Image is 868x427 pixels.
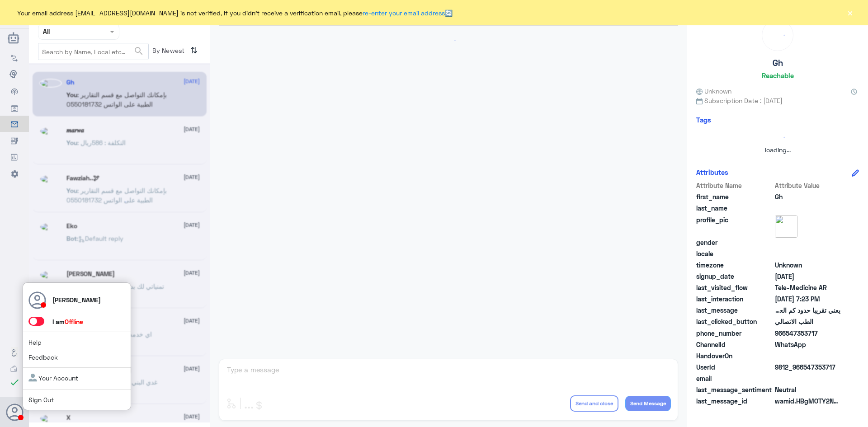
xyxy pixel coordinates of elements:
[696,351,773,361] span: HandoverOn
[9,377,20,388] i: check
[696,203,773,213] span: last_name
[775,192,840,202] span: Gh
[775,374,840,383] span: null
[696,96,859,105] span: Subscription Date : [DATE]
[775,215,797,238] img: picture
[696,396,773,406] span: last_message_id
[696,272,773,281] span: signup_date
[775,340,840,349] span: 2
[775,328,840,338] span: 966547353717
[775,317,840,326] span: الطب الاتصالي
[765,146,791,154] span: loading...
[775,272,840,281] span: 2025-09-18T14:54:39.606Z
[38,43,148,60] input: Search by Name, Local etc…
[775,396,840,406] span: wamid.HBgMOTY2NTQ3MzUzNzE3FQIAEhgUM0FFQ0RFNzg5QzdGRTg4Q0UyREYA
[133,46,144,56] span: search
[696,260,773,270] span: timezone
[696,385,773,394] span: last_message_sentiment
[775,260,840,270] span: Unknown
[52,318,83,325] span: I am
[762,71,794,80] h6: Reachable
[696,168,728,176] h6: Attributes
[696,283,773,292] span: last_visited_flow
[775,294,840,304] span: 2025-09-18T16:23:04.438Z
[775,181,840,190] span: Attribute Value
[696,374,773,383] span: email
[775,351,840,361] span: null
[764,22,791,48] div: loading...
[775,238,840,247] span: null
[696,215,773,236] span: profile_pic
[112,194,127,210] div: loading...
[696,317,773,326] span: last_clicked_button
[775,249,840,258] span: null
[696,192,773,202] span: first_name
[696,181,773,190] span: Attribute Name
[696,362,773,372] span: UserId
[696,116,711,124] h6: Tags
[65,318,83,325] span: Offline
[570,395,618,412] button: Send and close
[696,294,773,304] span: last_interaction
[696,249,773,258] span: locale
[696,86,731,96] span: Unknown
[775,385,840,394] span: 0
[28,396,54,404] a: Sign Out
[696,340,773,349] span: ChannelId
[28,353,58,361] a: Feedback
[190,43,198,58] i: ⇅
[845,8,854,17] button: ×
[696,328,773,338] span: phone_number
[696,238,773,247] span: gender
[775,283,840,292] span: Tele-Medicine AR
[6,404,23,421] button: Avatar
[221,33,676,48] div: loading...
[17,8,453,18] span: Your email address [EMAIL_ADDRESS][DOMAIN_NAME] is not verified, if you didn't receive a verifica...
[28,374,78,382] a: Your Account
[363,9,445,17] a: re-enter your email address
[698,129,857,145] div: loading...
[775,305,840,315] span: يعني تقريبا حدود كم العمليه مابين كم
[696,305,773,315] span: last_message
[28,338,42,346] a: Help
[52,295,101,305] p: [PERSON_NAME]
[149,43,187,61] span: By Newest
[773,58,783,68] h5: Gh
[625,396,671,411] button: Send Message
[133,44,144,59] button: search
[775,362,840,372] span: 9812_966547353717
